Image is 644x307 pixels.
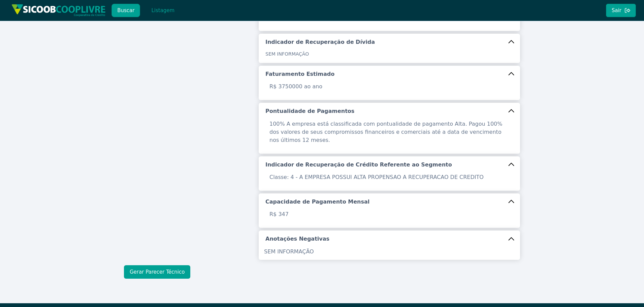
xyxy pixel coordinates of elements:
h5: Indicador de Recuperação de Dívida [265,38,375,46]
p: Classe: 4 - A EMPRESA POSSUI ALTA PROPENSAO A RECUPERACAO DE CREDITO [265,173,513,181]
img: img/sicoob_cooplivre.png [11,4,106,17]
p: 100% A empresa está classificada com pontualidade de pagamento Alta. Pagou 100% dos valores de se... [265,120,513,144]
button: Sair [606,4,636,17]
span: SEM INFORMAÇÃO [265,51,309,57]
button: Indicador de Recuperação de Dívida [259,34,520,51]
button: Anotações Negativas [259,231,520,247]
p: R$ 347 [265,210,513,218]
button: Capacidade de Pagamento Mensal [259,193,520,210]
h5: Anotações Negativas [265,235,329,243]
h5: Capacidade de Pagamento Mensal [265,198,369,206]
button: Indicador de Recuperação de Crédito Referente ao Segmento [259,156,520,173]
button: Pontualidade de Pagamentos [259,103,520,120]
h5: Pontualidade de Pagamentos [265,108,354,115]
button: Faturamento Estimado [259,66,520,83]
button: Listagem [146,4,180,17]
h5: Indicador de Recuperação de Crédito Referente ao Segmento [265,161,452,168]
p: SEM INFORMAÇÃO [264,248,515,256]
button: Buscar [111,4,140,17]
p: R$ 3750000 ao ano [265,83,513,91]
button: Gerar Parecer Técnico [124,265,190,279]
h5: Faturamento Estimado [265,70,334,78]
